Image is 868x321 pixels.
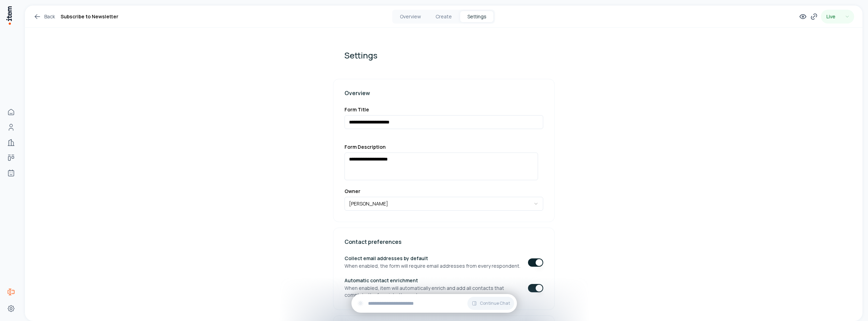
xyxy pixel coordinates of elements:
label: Owner [344,189,543,194]
label: Form Title [344,107,543,112]
a: Companies [4,136,18,149]
h1: Subscribe to Newsletter [61,12,118,21]
h3: Collect email addresses by default [344,256,520,261]
a: Contacts [4,120,18,134]
a: Home [4,105,18,119]
img: Item Brain Logo [6,6,12,25]
a: Forms [4,285,18,299]
h1: Settings [344,50,555,61]
h3: Automatic contact enrichment [344,278,522,283]
button: Continue Chat [467,297,514,310]
button: Create [427,11,460,22]
a: deals [4,151,18,165]
button: Settings [460,11,493,22]
button: Overview [394,11,427,22]
div: Continue Chat [351,294,517,313]
a: Back [33,12,55,21]
span: Continue Chat [480,301,510,306]
h3: Overview [344,90,543,96]
p: When enabled, the form will require email addresses from every respondent. [344,263,520,269]
a: Agents [4,166,18,180]
h3: Contact preferences [344,239,543,245]
label: Form Description [344,144,543,150]
p: When enabled, item will automatically enrich and add all contacts that complete the form into the... [344,285,522,299]
a: Settings [4,302,18,315]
